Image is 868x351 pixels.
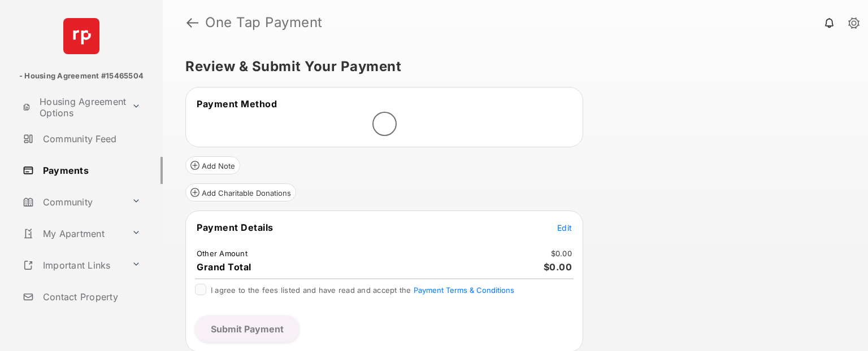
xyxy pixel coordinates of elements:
[185,60,836,73] h5: Review & Submit Your Payment
[18,125,163,152] a: Community Feed
[544,261,572,273] span: $0.00
[557,222,572,233] button: Edit
[211,286,514,295] span: I agree to the fees listed and have read and accept the
[18,157,163,184] a: Payments
[19,71,144,82] p: - Housing Agreement #15465504
[557,223,572,232] span: Edit
[18,220,127,247] a: My Apartment
[63,18,99,54] img: svg+xml;base64,PHN2ZyB4bWxucz0iaHR0cDovL3d3dy53My5vcmcvMjAwMC9zdmciIHdpZHRoPSI2NCIgaGVpZ2h0PSI2NC...
[196,248,248,258] td: Other Amount
[205,16,323,29] strong: One Tap Payment
[18,252,127,279] a: Important Links
[18,188,127,216] a: Community
[197,261,251,273] span: Grand Total
[18,94,127,121] a: Housing Agreement Options
[414,286,514,295] button: I agree to the fees listed and have read and accept the
[195,315,300,343] button: Submit Payment
[197,98,277,109] span: Payment Method
[197,222,274,233] span: Payment Details
[550,248,572,258] td: $0.00
[185,156,240,174] button: Add Note
[18,315,163,342] a: Logout
[18,283,163,310] a: Contact Property
[185,183,296,201] button: Add Charitable Donations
